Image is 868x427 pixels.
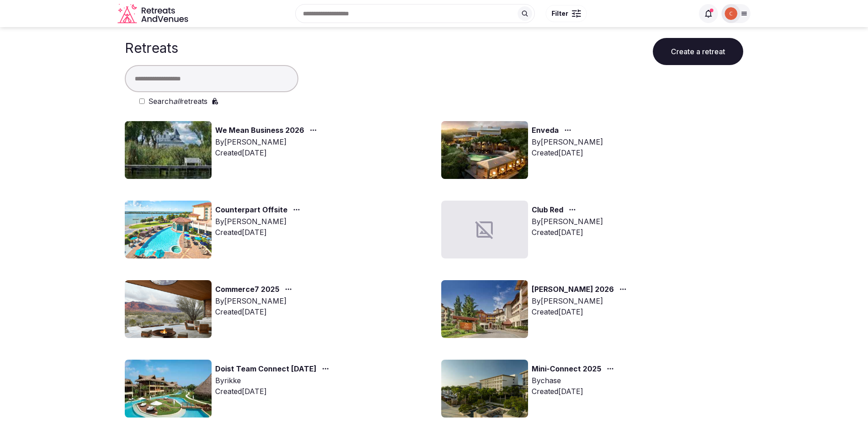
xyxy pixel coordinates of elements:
em: all [173,97,181,106]
img: Top retreat image for the retreat: Commerce7 2025 [125,280,212,338]
label: Search retreats [148,96,208,107]
img: Top retreat image for the retreat: Doist Team Connect Feb 2026 [125,360,212,418]
span: Filter [552,9,568,18]
div: Created [DATE] [215,306,296,317]
a: Enveda [532,125,559,136]
div: Created [DATE] [215,386,333,397]
div: Created [DATE] [532,227,603,238]
a: Counterpart Offsite [215,204,288,216]
a: [PERSON_NAME] 2026 [532,284,614,296]
img: Top retreat image for the retreat: Jane Retreat 2026 [441,280,528,338]
div: By [PERSON_NAME] [215,216,304,227]
div: Created [DATE] [532,147,603,158]
a: We Mean Business 2026 [215,125,304,136]
a: Mini-Connect 2025 [532,363,601,375]
button: Create a retreat [653,38,743,65]
div: By rikke [215,375,333,386]
div: Created [DATE] [215,147,321,158]
div: By chase [532,375,618,386]
div: By [PERSON_NAME] [215,136,321,147]
div: Created [DATE] [215,227,304,238]
a: Club Red [532,204,563,216]
svg: Retreats and Venues company logo [118,4,190,24]
h1: Retreats [125,40,178,56]
div: By [PERSON_NAME] [532,296,630,306]
div: By [PERSON_NAME] [532,216,603,227]
img: Top retreat image for the retreat: Counterpart Offsite [125,201,212,258]
a: Visit the homepage [118,4,190,24]
img: Top retreat image for the retreat: Enveda [441,121,528,179]
a: Commerce7 2025 [215,284,279,296]
a: Doist Team Connect [DATE] [215,363,316,375]
button: Filter [546,5,587,22]
img: Top retreat image for the retreat: We Mean Business 2026 [125,121,212,179]
div: By [PERSON_NAME] [532,136,603,147]
img: Catalina [725,7,737,20]
div: Created [DATE] [532,386,618,397]
div: By [PERSON_NAME] [215,296,296,306]
div: Created [DATE] [532,306,630,317]
img: Top retreat image for the retreat: Mini-Connect 2025 [441,360,528,418]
